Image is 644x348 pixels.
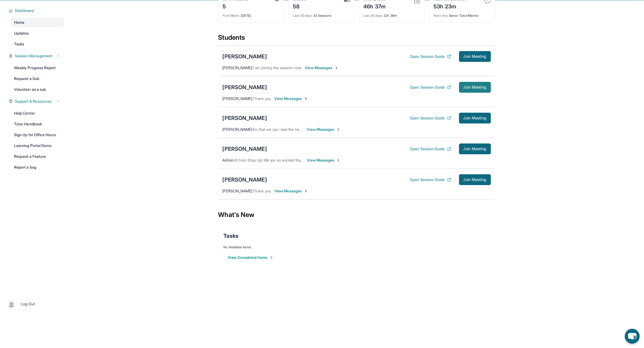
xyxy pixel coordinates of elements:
[11,63,64,73] a: Weekly Progress Report
[11,108,64,118] a: Help Center
[14,31,29,36] span: Updates
[11,74,64,83] a: Request a Sub
[11,130,64,140] a: Sign Up for Office Hours
[223,10,280,18] div: [DATE]
[410,177,451,182] button: Open Session Guide
[293,2,307,10] div: 58
[459,143,491,154] button: Join Meeting
[336,158,341,162] img: Chevron-Right
[5,298,64,310] a: |Log Out
[223,14,240,18] span: First Match :
[223,127,253,132] span: [PERSON_NAME] :
[223,158,234,162] span: Admin :
[274,188,308,194] span: View Messages
[11,28,64,38] a: Updates
[13,53,61,59] button: Session Management
[223,176,267,183] div: [PERSON_NAME]
[223,2,249,10] div: 5
[253,96,271,101] span: Thank you
[218,203,495,227] div: What's New
[304,189,308,193] img: Chevron-Right
[223,65,253,70] span: [PERSON_NAME] :
[223,53,267,60] div: [PERSON_NAME]
[14,41,24,47] span: Tasks
[223,114,267,122] div: [PERSON_NAME]
[8,300,15,308] img: user-img
[463,147,487,150] span: Join Meeting
[305,65,339,71] span: View Messages
[307,127,341,132] span: View Messages
[364,10,420,18] div: 22h 38m
[410,85,451,90] button: Open Session Guide
[307,158,341,163] span: View Messages
[224,232,239,240] span: Tasks
[463,55,487,58] span: Join Meeting
[11,162,64,172] a: Report a bug
[463,86,487,89] span: Join Meeting
[11,152,64,161] a: Request a Feature
[334,66,339,70] img: Chevron-Right
[410,115,451,121] button: Open Session Guide
[15,99,51,104] span: Support & Resources
[223,83,267,91] div: [PERSON_NAME]
[223,189,253,193] span: [PERSON_NAME] :
[253,65,302,70] span: I am joining the session now
[459,174,491,185] button: Join Meeting
[274,96,308,101] span: View Messages
[17,301,19,307] span: |
[463,178,487,181] span: Join Meeting
[224,245,490,249] div: No Available Items
[293,10,350,18] div: 33 Sessions
[459,113,491,123] button: Join Meeting
[336,127,341,132] img: Chevron-Right
[218,33,495,45] div: Students
[14,20,24,25] span: Home
[364,14,383,18] span: Last 30 days :
[459,82,491,93] button: Join Meeting
[223,145,267,153] div: [PERSON_NAME]
[253,127,318,132] span: So that we can read the next passage
[15,53,52,59] span: Session Management
[459,51,491,62] button: Join Meeting
[410,54,451,59] button: Open Session Guide
[15,8,34,13] span: Dashboard
[253,189,271,193] span: Thank you
[11,39,64,49] a: Tasks
[463,116,487,120] span: Join Meeting
[410,146,451,152] button: Open Session Guide
[304,96,308,101] img: Chevron-Right
[223,96,253,101] span: [PERSON_NAME] :
[625,329,640,344] button: chat-button
[434,2,466,10] div: 53h 23m
[11,141,64,150] a: Learning Portal Demo
[13,8,61,13] button: Dashboard
[21,301,35,307] span: Log Out
[293,14,313,18] span: Last 30 days :
[13,99,61,104] button: Support & Resources
[11,119,64,129] a: Tutor Handbook
[364,2,386,10] div: 46h 37m
[434,14,448,18] span: Next title :
[11,18,64,27] a: Home
[434,10,491,18] div: Senior Tutor/Mentor
[11,85,64,94] a: Volunteer as a sub
[228,255,274,260] button: View Completed Items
